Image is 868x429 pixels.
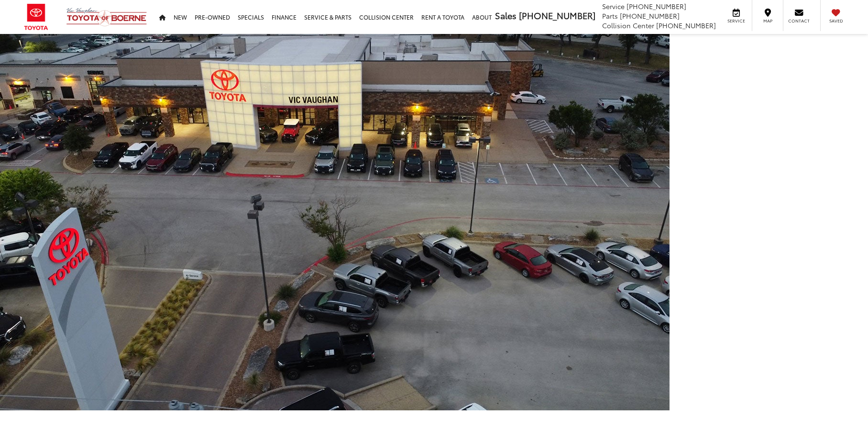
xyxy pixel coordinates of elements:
span: [PHONE_NUMBER] [656,21,716,30]
span: Collision Center [602,21,654,30]
span: Saved [825,18,846,24]
span: Service [602,1,625,11]
img: Vic Vaughan Toyota of Boerne [66,7,147,27]
span: Contact [788,18,810,24]
span: Service [725,18,747,24]
span: Parts [602,11,618,21]
span: Map [757,18,778,24]
span: [PHONE_NUMBER] [519,9,595,22]
span: [PHONE_NUMBER] [620,11,680,21]
span: Sales [495,9,516,22]
span: [PHONE_NUMBER] [626,1,686,11]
